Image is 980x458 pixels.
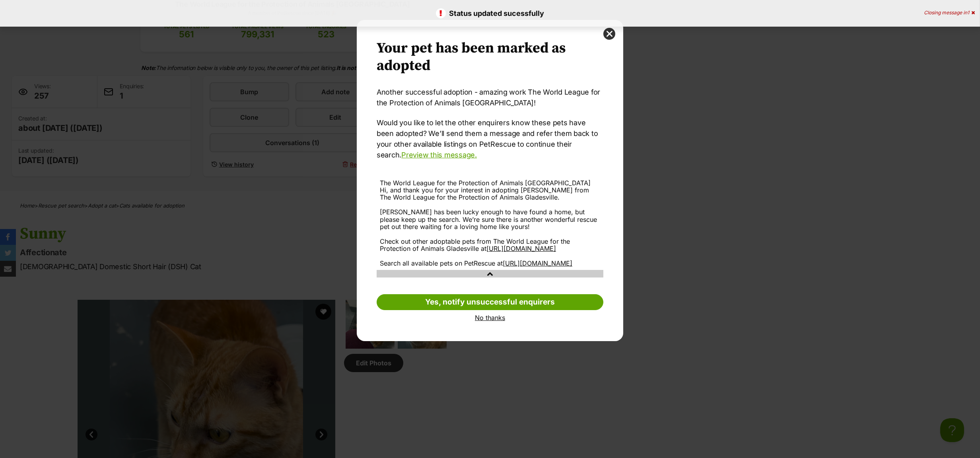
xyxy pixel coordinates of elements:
[486,245,556,252] a: [URL][DOMAIN_NAME]
[8,8,972,19] p: Status updated sucessfully
[967,10,969,16] span: 1
[603,28,615,40] button: close
[503,259,572,267] a: [URL][DOMAIN_NAME]
[377,117,603,160] p: Would you like to let the other enquirers know these pets have been adopted? We’ll send them a me...
[401,151,477,159] a: Preview this message.
[377,294,603,310] a: Yes, notify unsuccessful enquirers
[380,186,600,267] div: Hi, and thank you for your interest in adopting [PERSON_NAME] from The World League for the Prote...
[377,87,603,108] p: Another successful adoption - amazing work The World League for the Protection of Animals [GEOGRA...
[377,314,603,321] a: No thanks
[924,10,975,16] div: Closing message in
[377,40,603,75] h2: Your pet has been marked as adopted
[380,179,591,187] span: The World League for the Protection of Animals [GEOGRAPHIC_DATA]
